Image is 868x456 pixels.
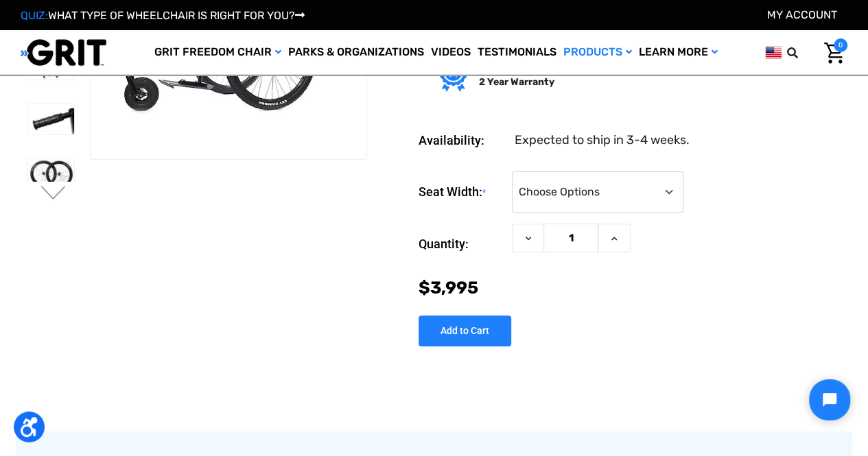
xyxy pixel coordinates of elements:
a: Videos [427,30,474,75]
input: Add to Cart [419,315,511,346]
dd: Expected to ship in 3-4 weeks. [515,131,690,149]
input: Search [793,38,814,67]
button: Go to slide 2 of 4 [39,186,68,202]
dt: Availability: [419,131,505,149]
span: QUIZ: [21,9,48,22]
label: Quantity: [419,224,505,265]
a: GRIT Freedom Chair [151,30,285,75]
a: Account [767,8,837,21]
span: 0 [834,38,847,52]
img: GRIT All-Terrain Wheelchair and Mobility Equipment [21,38,106,67]
a: Cart with 0 items [814,38,847,67]
a: QUIZ:WHAT TYPE OF WHEELCHAIR IS RIGHT FOR YOU? [21,9,305,22]
a: Testimonials [474,30,560,75]
a: Learn More [635,30,721,75]
span: $3,995 [419,278,478,298]
img: us.png [765,44,782,61]
img: GRIT Freedom Chair: Spartan [27,104,74,134]
a: Parks & Organizations [285,30,427,75]
iframe: Tidio Chat [797,368,862,432]
a: Products [560,30,635,75]
label: Seat Width: [419,171,505,213]
strong: 2 Year Warranty [478,76,554,88]
img: Cart [824,43,844,64]
img: GRIT Freedom Chair: Spartan [27,158,74,189]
